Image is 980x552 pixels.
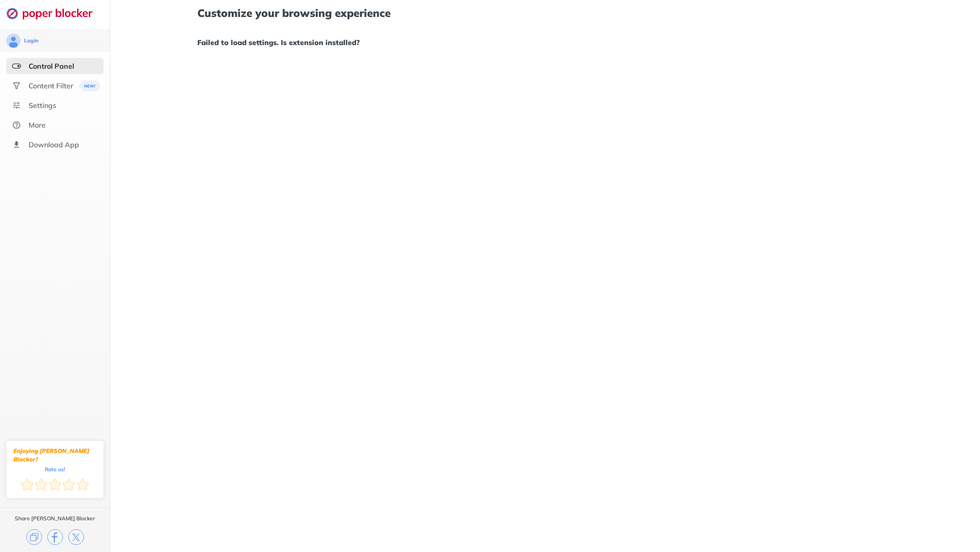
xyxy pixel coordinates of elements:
img: social.svg [12,81,21,90]
h1: Customize your browsing experience [197,7,893,19]
img: features-selected.svg [12,62,21,71]
h1: Failed to load settings. Is extension installed? [197,37,893,48]
div: Login [24,37,38,44]
img: copy.svg [26,529,42,545]
img: logo-webpage.svg [6,7,102,20]
div: Control Panel [29,62,74,71]
img: settings.svg [12,101,21,110]
img: x.svg [68,529,84,545]
div: Download App [29,140,79,149]
div: Rate us! [45,467,65,471]
img: menuBanner.svg [79,80,100,91]
img: facebook.svg [47,529,63,545]
div: Content Filter [29,81,73,90]
img: avatar.svg [6,33,21,48]
div: Share [PERSON_NAME] Blocker [15,515,95,522]
div: Settings [29,101,56,110]
div: Enjoying [PERSON_NAME] Blocker? [13,447,96,464]
img: about.svg [12,120,21,129]
div: More [29,120,46,129]
img: download-app.svg [12,140,21,149]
